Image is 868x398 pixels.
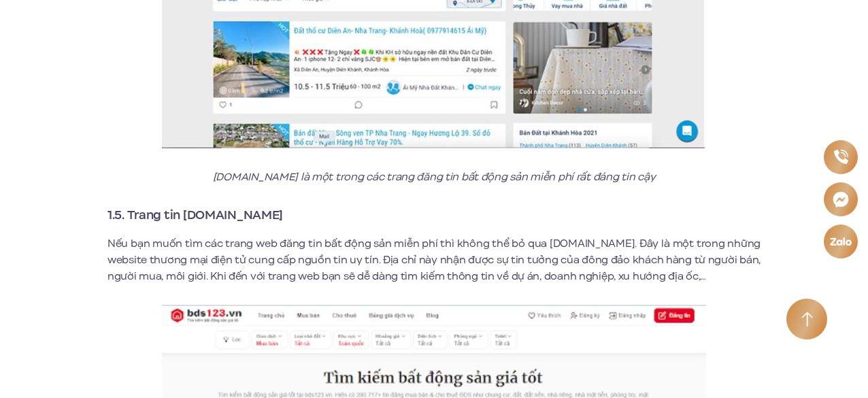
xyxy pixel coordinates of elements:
img: Zalo icon [829,237,852,246]
img: Phone icon [833,150,848,165]
img: Arrow icon [801,312,813,327]
em: [DOMAIN_NAME] là một trong các trang đăng tin bất động sản miễn phí rất đáng tin cậy [213,169,655,184]
img: Messenger icon [832,190,849,208]
p: Nếu bạn muốn tìm các trang web đăng tin bất động sản miễn phí thì không thể bỏ qua [DOMAIN_NAME].... [107,235,761,284]
strong: 1.5. Trang tin [DOMAIN_NAME] [107,206,283,224]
